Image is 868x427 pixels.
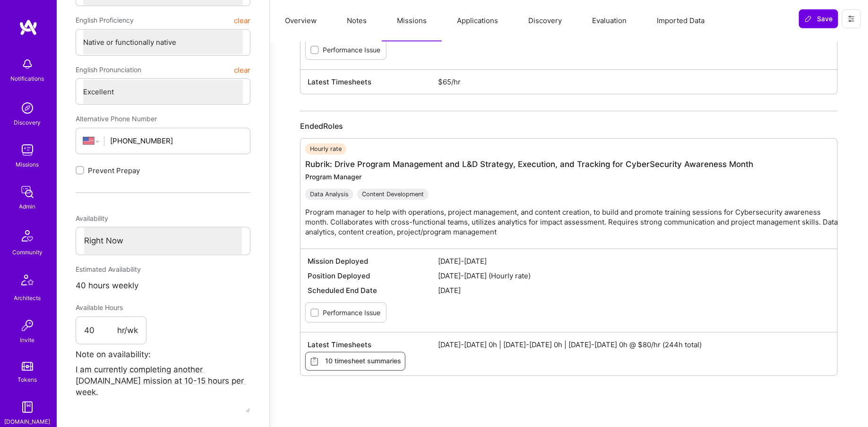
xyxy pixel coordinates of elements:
[20,335,35,345] div: Invite
[309,357,319,367] i: icon Timesheets
[18,55,37,74] img: bell
[805,14,833,24] span: Save
[84,317,117,344] input: XX
[14,117,41,127] div: Discovery
[308,340,438,350] span: Latest Timesheets
[16,270,39,293] img: Architects
[309,356,401,367] span: 10 timesheet summaries
[117,325,138,336] span: hr/wk
[110,129,243,153] input: +1 (000) 000-0000
[18,398,37,417] img: guide book
[18,375,37,385] div: Tokens
[438,340,831,350] span: [DATE]-[DATE] 0h | [DATE]-[DATE] 0h | [DATE]-[DATE] 0h @ $80/hr (244h total)
[323,45,380,55] label: Performance Issue
[323,308,380,318] label: Performance Issue
[305,172,842,181] div: Program Manager
[18,183,37,201] img: admin teamwork
[76,299,146,316] div: Available Hours
[16,225,39,247] img: Community
[12,247,43,257] div: Community
[438,77,831,87] span: $65/hr
[308,285,438,295] span: Scheduled End Date
[18,99,37,117] img: discovery
[438,256,831,266] span: [DATE]-[DATE]
[76,115,157,123] span: Alternative Phone Number
[357,189,429,200] div: Content Development
[308,256,438,266] span: Mission Deployed
[438,271,831,281] span: [DATE]-[DATE] (Hourly rate)
[11,74,44,84] div: Notifications
[76,61,141,78] span: English Pronunciation
[19,201,36,211] div: Admin
[76,347,151,362] label: Note on availability:
[308,271,438,281] span: Position Deployed
[14,293,41,303] div: Architects
[234,61,250,78] button: clear
[22,362,33,371] img: tokens
[16,159,39,169] div: Missions
[308,77,438,87] span: Latest Timesheets
[18,316,37,335] img: Invite
[19,19,38,36] img: logo
[234,12,250,29] button: clear
[799,9,838,28] button: Save
[305,352,405,371] button: 10 timesheet summaries
[5,417,51,427] div: [DOMAIN_NAME]
[76,12,134,29] span: English Proficiency
[18,141,37,159] img: teamwork
[76,364,250,412] textarea: I am currently completing another [DOMAIN_NAME] mission at 10-15 hours per week.
[76,210,250,227] div: Availability
[305,189,353,200] div: Data Analysis
[300,121,838,131] div: Ended Roles
[76,261,250,278] div: Estimated Availability
[305,143,346,155] div: Hourly rate
[438,285,831,295] span: [DATE]
[76,278,250,293] div: 40 hours weekly
[88,166,140,176] span: Prevent Prepay
[305,159,754,169] a: Rubrik: Drive Program Management and L&D Strategy, Execution, and Tracking for CyberSecurity Awar...
[305,207,842,237] p: Program manager to help with operations, project management, and content creation, to build and p...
